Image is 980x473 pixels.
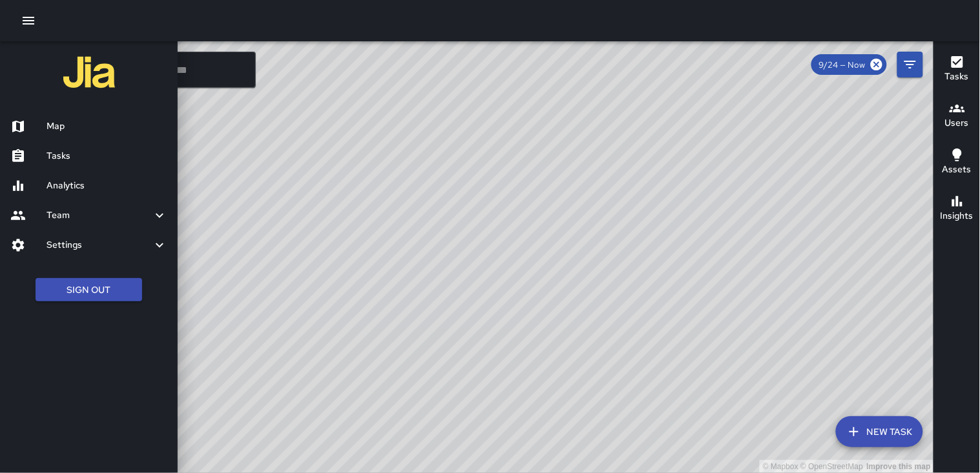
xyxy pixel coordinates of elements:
h6: Assets [943,163,972,177]
h6: Team [47,208,152,223]
h6: Insights [941,209,974,223]
h6: Users [945,116,969,130]
h6: Map [47,119,167,134]
button: New Task [836,416,923,447]
h6: Analytics [47,179,167,193]
img: jia-logo [63,46,115,98]
h6: Tasks [47,149,167,163]
button: Sign Out [36,278,142,302]
h6: Tasks [945,70,969,84]
h6: Settings [47,238,152,252]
